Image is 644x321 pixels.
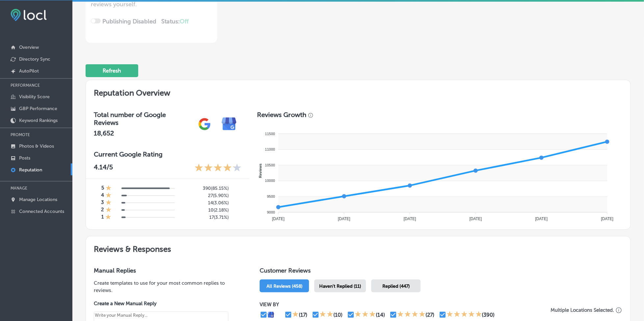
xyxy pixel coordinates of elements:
tspan: 9000 [267,210,275,214]
h2: 18,652 [94,129,192,137]
div: 1 Star [105,214,111,221]
tspan: [DATE] [403,217,416,221]
tspan: 10000 [265,179,275,183]
h3: Manual Replies [94,267,239,274]
h4: 2 [101,207,104,214]
button: Refresh [86,64,138,77]
h4: 4 [101,192,104,199]
text: Reviews [258,163,262,178]
tspan: 11500 [265,132,275,136]
p: Connected Accounts [19,209,64,214]
h5: 17 ( 3.71% ) [186,215,229,220]
p: Visibility Score [19,94,50,100]
h5: 27 ( 5.90% ) [186,193,229,198]
tspan: 9500 [267,194,275,198]
p: Photos & Videos [19,143,54,149]
tspan: 10500 [265,163,275,167]
div: 1 Star [106,192,112,199]
p: Manage Locations [19,197,57,202]
p: VIEW BY [260,302,550,307]
img: e7ababfa220611ac49bdb491a11684a6.png [217,112,242,136]
p: Overview [19,44,39,50]
div: 1 Star [292,311,299,319]
h4: 5 [101,185,104,192]
h4: 3 [101,199,104,207]
p: Keyword Rankings [19,118,58,123]
div: 2 Stars [320,311,333,319]
h3: Current Google Rating [94,150,242,158]
h3: Reviews Growth [257,111,307,119]
tspan: [DATE] [469,217,482,221]
div: 4.14 Stars [194,163,242,173]
h2: Reputation Overview [86,80,631,103]
p: Reputation [19,167,42,173]
div: 1 Star [106,185,112,192]
span: Replied (447) [382,283,410,289]
img: gPZS+5FD6qPJAAAAABJRU5ErkJggg== [192,112,217,136]
h1: Customer Reviews [260,267,623,277]
h2: Reviews & Responses [86,236,631,259]
p: Posts [19,155,30,161]
div: 1 Star [106,207,112,214]
div: (27) [425,312,434,318]
label: Create a New Manual Reply [94,301,228,306]
p: Create templates to use for your most common replies to reviews. [94,279,239,294]
tspan: [DATE] [338,217,350,221]
div: (14) [376,312,385,318]
p: Multiple Locations Selected. [551,307,614,313]
div: 4 Stars [397,311,425,319]
p: 4.14 /5 [94,163,113,173]
p: Directory Sync [19,56,50,62]
p: AutoPilot [19,68,39,74]
div: (390) [482,312,495,318]
div: 1 Star [106,199,112,207]
div: 3 Stars [355,311,376,319]
h4: 1 [101,214,104,221]
span: All Reviews (458) [267,283,302,289]
tspan: [DATE] [535,217,548,221]
h5: 390 ( 85.15% ) [186,186,229,191]
div: (17) [299,312,307,318]
h5: 14 ( 3.06% ) [186,200,229,206]
h5: 10 ( 2.18% ) [186,207,229,213]
tspan: [DATE] [272,217,284,221]
div: 5 Stars [447,311,482,319]
tspan: [DATE] [601,217,613,221]
img: fda3e92497d09a02dc62c9cd864e3231.png [11,9,47,21]
span: Haven't Replied (11) [319,283,361,289]
h3: Total number of Google Reviews [94,111,192,127]
tspan: 11000 [265,147,275,151]
p: GBP Performance [19,106,57,111]
div: (10) [333,312,343,318]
